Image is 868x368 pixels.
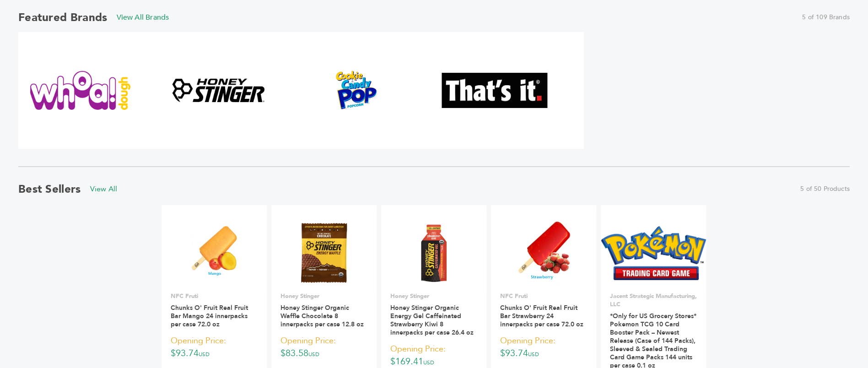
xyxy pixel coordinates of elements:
[280,292,367,300] p: Honey Stinger
[500,303,583,329] a: Chunks O' Fruit Real Fruit Bar Strawberry 24 innerpacks per case 72.0 oz
[304,71,410,110] img: Cookie & Candy Pop Popcorn
[280,334,367,361] p: $83.58
[171,303,248,329] a: Chunks O' Fruit Real Fruit Bar Mango 24 innerpacks per case 72.0 oz
[18,182,81,197] h2: Best Sellers
[500,292,587,300] p: NFC Fruti
[171,334,258,361] p: $93.74
[18,10,108,25] h2: Featured Brands
[401,220,467,286] img: Honey Stinger Organic Energy Gel Caffeinated Strawberry Kiwi 8 innerpacks per case 26.4 oz
[291,220,357,286] img: Honey Stinger Organic Waffle Chocolate 8 innerpacks per case 12.8 oz
[802,13,850,22] span: 5 of 109 Brands
[800,184,850,194] span: 5 of 50 Products
[390,292,477,300] p: Honey Stinger
[610,292,697,308] p: Jacent Strategic Manufacturing, LLC
[166,75,271,106] img: Honey Stinger
[90,184,118,194] a: View All
[423,359,434,366] span: USD
[500,335,555,347] span: Opening Price:
[171,335,226,347] span: Opening Price:
[280,335,336,347] span: Opening Price:
[390,303,474,337] a: Honey Stinger Organic Energy Gel Caffeinated Strawberry Kiwi 8 innerpacks per case 26.4 oz
[199,351,210,358] span: USD
[442,73,548,108] img: That's It
[500,334,587,361] p: $93.74
[517,220,571,286] img: Chunks O' Fruit Real Fruit Bar Strawberry 24 innerpacks per case 72.0 oz
[27,71,133,110] img: Whoa Dough
[601,226,706,280] img: *Only for US Grocery Stores* Pokemon TCG 10 Card Booster Pack – Newest Release (Case of 144 Packs...
[192,220,237,286] img: Chunks O' Fruit Real Fruit Bar Mango 24 innerpacks per case 72.0 oz
[171,292,258,300] p: NFC Fruti
[580,59,686,122] img: LesserEvil
[280,303,364,329] a: Honey Stinger Organic Waffle Chocolate 8 innerpacks per case 12.8 oz
[117,12,169,22] a: View All Brands
[528,351,539,358] span: USD
[390,343,446,355] span: Opening Price:
[308,351,319,358] span: USD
